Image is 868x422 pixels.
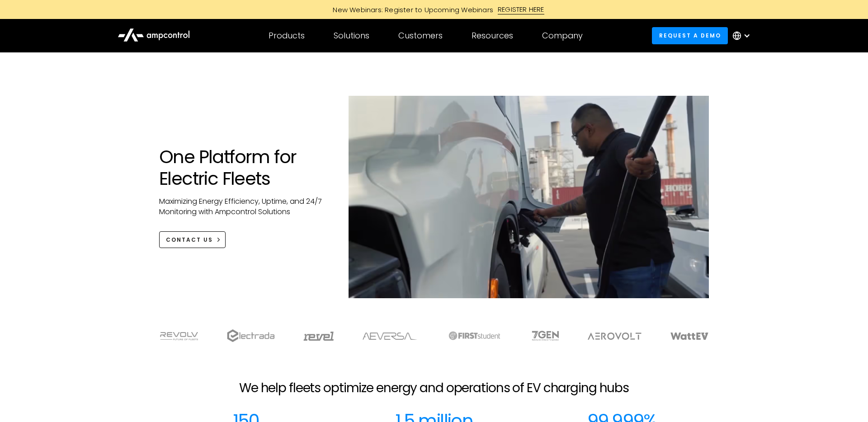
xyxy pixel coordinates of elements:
a: New Webinars: Register to Upcoming WebinarsREGISTER HERE [231,5,637,14]
h1: One Platform for Electric Fleets [159,146,330,189]
div: Customers [398,31,443,41]
a: CONTACT US [159,231,226,248]
img: Aerovolt Logo [588,333,642,340]
div: New Webinars: Register to Upcoming Webinars [324,5,498,14]
div: Solutions [334,31,369,41]
div: Resources [472,31,513,41]
div: CONTACT US [166,236,213,244]
p: Maximizing Energy Efficiency, Uptime, and 24/7 Monitoring with Ampcontrol Solutions [159,197,330,217]
div: Products [269,31,305,41]
div: Company [542,31,583,41]
img: electrada logo [227,329,274,342]
img: WattEV logo [670,333,708,340]
div: REGISTER HERE [498,5,544,14]
h2: We help fleets optimize energy and operations of EV charging hubs [239,380,629,396]
a: Request a demo [652,27,728,44]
